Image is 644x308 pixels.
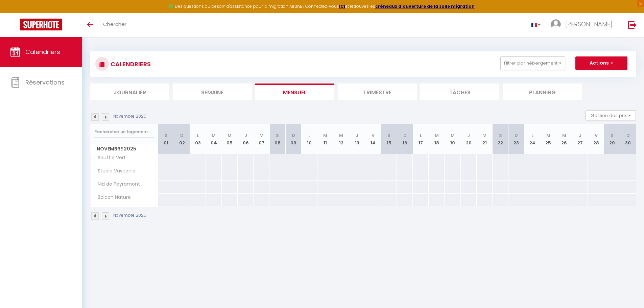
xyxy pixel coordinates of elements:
[338,84,417,100] li: Trimestre
[25,78,65,87] span: Réservations
[562,132,566,139] abbr: M
[190,124,206,154] th: 03
[94,126,154,138] input: Rechercher un logement...
[588,124,604,154] th: 28
[228,132,232,139] abbr: M
[109,56,151,72] h3: CALENDRIERS
[339,132,343,139] abbr: M
[92,167,137,175] span: Studio Vasconia
[180,132,184,139] abbr: D
[397,124,413,154] th: 16
[276,132,279,139] abbr: S
[301,124,317,154] th: 10
[92,194,133,201] span: Balcon Nature
[92,154,127,162] span: Souffle Vert
[615,278,639,303] iframe: Chat
[317,124,333,154] th: 11
[387,132,390,139] abbr: S
[565,20,613,28] span: [PERSON_NAME]
[255,84,334,100] li: Mensuel
[461,124,477,154] th: 20
[493,124,508,154] th: 22
[403,132,407,139] abbr: D
[222,124,238,154] th: 05
[381,124,397,154] th: 15
[90,84,169,100] li: Journalier
[611,132,614,139] abbr: S
[575,56,627,70] button: Actions
[285,124,301,154] th: 09
[349,124,365,154] th: 13
[546,13,621,37] a: ... [PERSON_NAME]
[244,132,247,139] abbr: J
[206,124,222,154] th: 04
[451,132,455,139] abbr: M
[620,124,636,154] th: 30
[339,3,345,9] a: ICI
[113,212,146,219] p: Novembre 2025
[546,132,550,139] abbr: M
[540,124,556,154] th: 25
[197,132,199,139] abbr: L
[113,113,146,120] p: Novembre 2025
[372,132,375,139] abbr: V
[212,132,216,139] abbr: M
[477,124,493,154] th: 21
[174,124,190,154] th: 02
[499,132,502,139] abbr: S
[628,21,637,29] img: logout
[254,124,269,154] th: 07
[503,84,582,100] li: Planning
[98,13,132,37] a: Chercher
[429,124,445,154] th: 18
[365,124,381,154] th: 14
[595,132,598,139] abbr: V
[445,124,460,154] th: 19
[238,124,254,154] th: 06
[483,132,486,139] abbr: V
[508,124,524,154] th: 23
[173,84,252,100] li: Semaine
[20,19,62,30] img: Super Booking
[467,132,470,139] abbr: J
[551,19,561,29] img: ...
[626,132,630,139] abbr: D
[5,3,26,23] button: Ouvrir le widget de chat LiveChat
[92,181,142,188] span: Nid de Peyramont
[91,144,158,154] span: Novembre 2025
[292,132,295,139] abbr: D
[308,132,310,139] abbr: L
[165,132,168,139] abbr: S
[524,124,540,154] th: 24
[323,132,327,139] abbr: M
[413,124,429,154] th: 17
[158,124,174,154] th: 01
[420,84,499,100] li: Tâches
[586,110,636,120] button: Gestion des prix
[531,132,533,139] abbr: L
[435,132,439,139] abbr: M
[604,124,620,154] th: 29
[375,3,475,9] a: créneaux d'ouverture de la salle migration
[420,132,422,139] abbr: L
[260,132,263,139] abbr: V
[500,56,565,70] button: Filtrer par hébergement
[579,132,581,139] abbr: J
[103,21,126,28] span: Chercher
[269,124,285,154] th: 08
[356,132,358,139] abbr: J
[25,48,60,56] span: Calendriers
[572,124,588,154] th: 27
[515,132,518,139] abbr: D
[333,124,349,154] th: 12
[556,124,572,154] th: 26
